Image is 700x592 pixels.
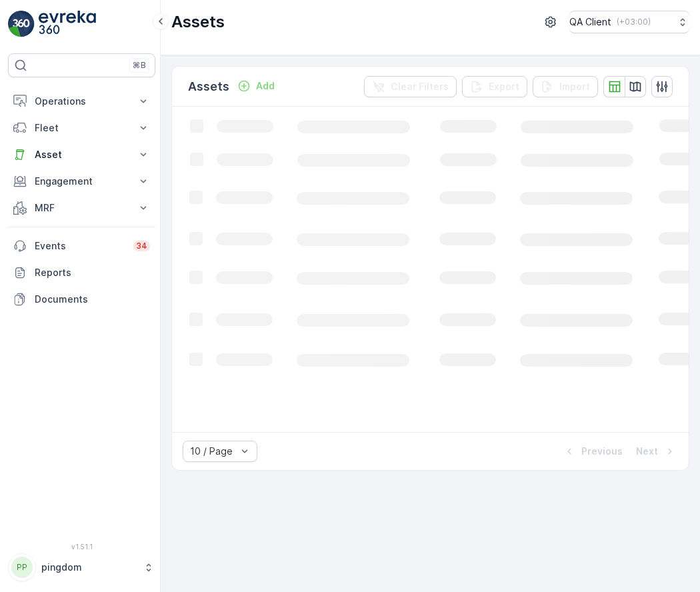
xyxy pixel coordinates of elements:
p: Export [489,80,519,93]
p: Next [636,445,658,458]
button: Add [232,78,280,94]
p: Assets [171,11,225,33]
button: Import [533,76,598,97]
p: ⌘B [133,60,146,71]
button: Next [635,443,678,459]
p: MRF [35,201,129,215]
img: logo [8,11,35,37]
p: Operations [35,95,129,108]
span: v 1.51.1 [8,543,155,551]
button: Operations [8,88,155,115]
button: MRF [8,195,155,221]
p: Previous [581,445,623,458]
p: Events [35,239,125,253]
p: ( +03:00 ) [617,17,651,27]
a: Reports [8,259,155,286]
p: Asset [35,148,129,161]
div: PP [11,557,33,578]
button: Engagement [8,168,155,195]
p: 34 [136,241,147,251]
button: Fleet [8,115,155,141]
a: Documents [8,286,155,313]
p: pingdom [41,561,137,574]
p: Fleet [35,121,129,135]
p: Add [256,79,275,93]
button: Previous [561,443,624,459]
button: PPpingdom [8,553,155,581]
img: logo_light-DOdMpM7g.png [39,11,96,37]
p: Import [559,80,590,93]
button: QA Client(+03:00) [569,11,689,33]
p: Documents [35,293,150,306]
a: Events34 [8,233,155,259]
button: Clear Filters [364,76,457,97]
p: Engagement [35,175,129,188]
p: Assets [188,77,229,96]
button: Export [462,76,527,97]
p: QA Client [569,15,611,29]
p: Clear Filters [391,80,449,93]
button: Asset [8,141,155,168]
p: Reports [35,266,150,279]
